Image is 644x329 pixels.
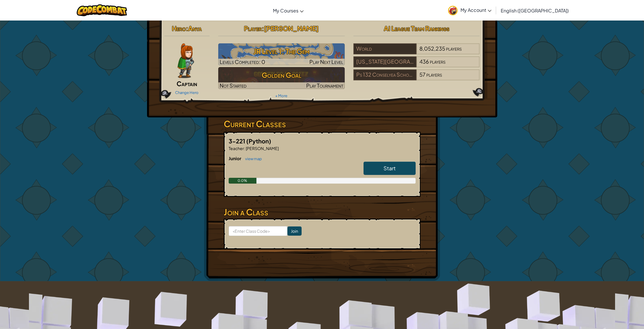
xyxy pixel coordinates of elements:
[353,75,480,82] a: Ps 132 Conselyea School (the)57players
[306,82,343,89] span: Play Tournament
[309,58,343,65] span: Play Next Level
[426,71,442,78] span: players
[430,58,445,65] span: players
[188,24,202,32] span: Anya
[419,45,445,52] span: 8,052,235
[384,24,449,32] span: AI League Team Rankings
[262,24,264,32] span: :
[419,71,425,78] span: 57
[218,43,345,65] img: JR Level 1: The Gem
[177,43,194,78] img: captain-pose.png
[353,43,417,54] div: World
[186,24,188,32] span: :
[218,67,345,89] img: Golden Goal
[353,69,417,80] div: Ps 132 Conselyea School (the)
[460,7,491,13] span: My Account
[245,146,279,151] span: [PERSON_NAME]
[224,117,421,130] h3: Current Classes
[229,226,287,236] input: <Enter Class Code>
[220,82,247,89] span: Not Started
[445,1,494,19] a: My Account
[244,24,262,32] span: Player
[353,49,480,56] a: World8,052,235players
[224,206,421,219] h3: Join a Class
[244,146,245,151] span: :
[218,45,345,58] h3: JR Level 1: The Gem
[175,90,199,95] a: Change Hero
[218,69,345,82] h3: Golden Goal
[446,45,462,52] span: players
[498,3,572,18] a: English ([GEOGRAPHIC_DATA])
[270,3,307,18] a: My Courses
[220,58,265,65] span: Levels Completed: 0
[419,58,429,65] span: 436
[353,62,480,69] a: [US_STATE][GEOGRAPHIC_DATA] Geographic District #14436players
[264,24,319,32] span: [PERSON_NAME]
[242,156,262,161] a: view map
[229,156,242,161] span: Junior
[229,137,246,145] span: 3-221
[448,6,458,15] img: avatar
[218,43,345,65] a: Play Next Level
[229,178,257,184] div: 0.0%
[501,8,569,14] span: English ([GEOGRAPHIC_DATA])
[273,8,298,14] span: My Courses
[77,4,127,16] img: CodeCombat logo
[172,24,186,32] span: Hero
[275,93,287,98] a: + More
[177,80,197,88] span: Captain
[229,146,244,151] span: Teacher
[384,165,396,171] span: Start
[218,67,345,89] a: Golden GoalNot StartedPlay Tournament
[287,226,302,236] input: Join
[246,137,271,145] span: (Python)
[353,56,417,67] div: [US_STATE][GEOGRAPHIC_DATA] Geographic District #14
